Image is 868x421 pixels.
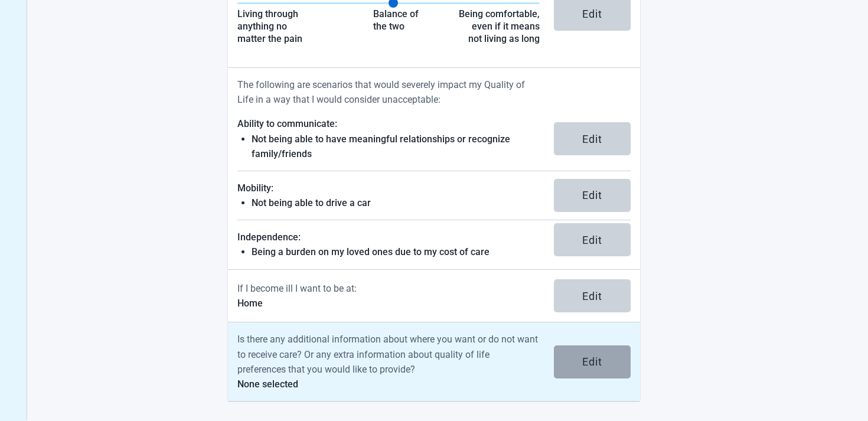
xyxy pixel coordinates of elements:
div: Edit [582,133,602,145]
div: Edit [582,190,602,201]
button: Edit [554,223,631,256]
div: Being comfortable, even if it means not living as long [459,8,540,45]
p: If I become ill I want to be at: [237,281,540,296]
p: Is there any additional information about where you want or do not want to receive care? Or any e... [237,332,540,376]
div: Balance of the two [373,8,419,33]
p: Independence: [237,230,540,244]
li: Being a burden on my loved ones due to my cost of care [252,244,540,259]
div: Living through anything no matter the pain [237,8,302,45]
p: The following are scenarios that would severely impact my Quality of Life in a way that I would c... [237,77,540,107]
p: None selected [237,377,540,391]
button: Edit [554,122,631,155]
li: Not being able to have meaningful relationships or recognize family/friends [252,132,540,161]
p: Home [237,296,540,311]
div: Edit [582,356,602,368]
button: Edit [554,345,631,378]
div: Edit [582,234,602,246]
div: Edit [582,8,602,20]
div: Edit [582,290,602,302]
button: Edit [554,179,631,212]
p: Mobility: [237,181,540,195]
p: Ability to communicate: [237,116,540,131]
button: Edit [554,279,631,312]
li: Not being able to drive a car [252,195,540,210]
